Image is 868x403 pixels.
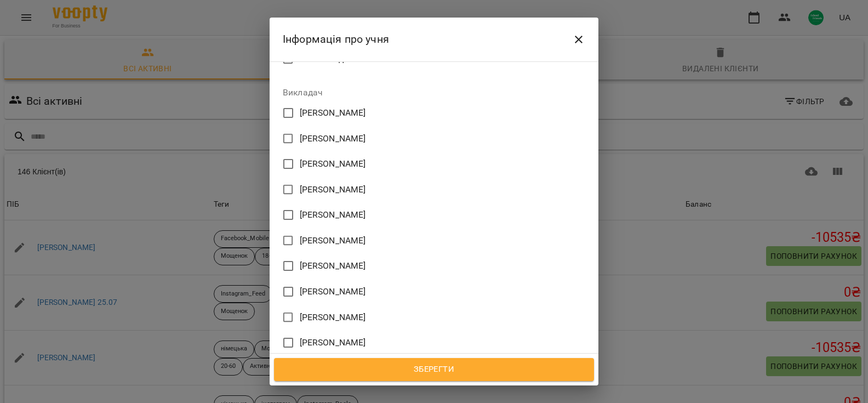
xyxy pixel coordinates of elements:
span: [PERSON_NAME] [300,259,366,273]
span: [PERSON_NAME] [300,106,366,120]
span: [PERSON_NAME] [300,183,366,196]
span: [PERSON_NAME] [300,208,366,222]
button: Зберегти [274,358,594,381]
h6: Інформація про учня [283,31,389,48]
span: [PERSON_NAME] [300,234,366,247]
span: [PERSON_NAME] [300,285,366,298]
span: [PERSON_NAME] [300,157,366,171]
span: [PERSON_NAME] [300,311,366,324]
button: Close [566,26,592,53]
span: [PERSON_NAME] [300,336,366,349]
label: Викладач [283,88,585,97]
span: [PERSON_NAME] [300,132,366,145]
span: Зберегти [286,362,582,377]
